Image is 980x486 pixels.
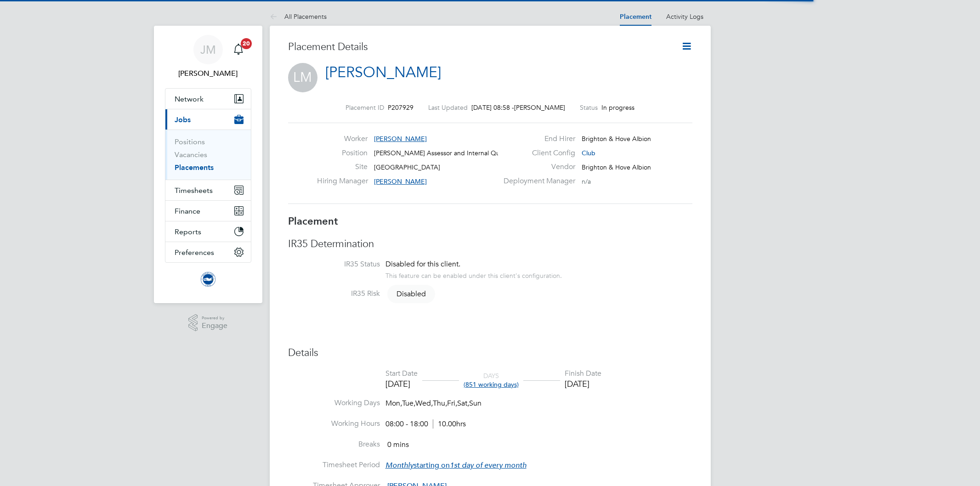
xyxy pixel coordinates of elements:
[346,103,384,112] label: Placement ID
[374,163,440,171] span: [GEOGRAPHIC_DATA]
[447,399,457,408] span: Fri,
[666,12,703,21] a: Activity Logs
[498,148,575,158] label: Client Config
[317,162,368,172] label: Site
[165,201,251,221] button: Finance
[200,44,216,56] span: JM
[165,242,251,262] button: Preferences
[565,369,601,379] div: Finish Date
[385,369,418,379] div: Start Date
[288,398,380,408] label: Working Days
[565,379,601,389] div: [DATE]
[165,35,251,79] a: JM[PERSON_NAME]
[175,207,200,215] span: Finance
[498,134,575,144] label: End Hirer
[387,285,435,303] span: Disabled
[288,440,380,449] label: Breaks
[385,461,414,470] em: Monthly
[175,95,204,103] span: Network
[374,177,427,186] span: [PERSON_NAME]
[288,289,380,299] label: IR35 Risk
[469,399,482,408] span: Sun
[288,63,317,92] span: LM
[385,419,466,429] div: 08:00 - 18:00
[288,40,667,54] h3: Placement Details
[165,89,251,109] button: Network
[229,35,248,64] a: 20
[165,180,251,200] button: Timesheets
[188,314,227,332] a: Powered byEngage
[165,109,251,130] button: Jobs
[582,177,591,186] span: n/a
[580,103,598,112] label: Status
[433,419,466,429] span: 10.00hrs
[175,150,207,159] a: Vacancies
[450,461,527,470] em: 1st day of every month
[202,322,227,330] span: Engage
[433,399,447,408] span: Thu,
[288,460,380,470] label: Timesheet Period
[175,137,205,146] a: Positions
[175,115,191,124] span: Jobs
[175,227,201,236] span: Reports
[415,399,433,408] span: Wed,
[202,314,227,322] span: Powered by
[457,399,469,408] span: Sat,
[582,149,595,157] span: Club
[288,215,338,227] b: Placement
[317,176,368,186] label: Hiring Manager
[175,163,214,172] a: Placements
[514,103,565,112] span: [PERSON_NAME]
[165,272,251,287] a: Go to home page
[385,269,562,280] div: This feature can be enabled under this client's configuration.
[175,186,213,195] span: Timesheets
[317,148,368,158] label: Position
[582,135,651,143] span: Brighton & Hove Albion
[471,103,514,112] span: [DATE] 08:58 -
[459,372,523,388] div: DAYS
[201,272,215,287] img: brightonandhovealbion-logo-retina.png
[317,134,368,144] label: Worker
[270,12,327,21] a: All Placements
[464,380,519,389] span: (851 working days)
[385,260,460,269] span: Disabled for this client.
[241,38,252,49] span: 20
[388,103,414,112] span: P207929
[165,130,251,180] div: Jobs
[325,63,441,81] a: [PERSON_NAME]
[288,419,380,429] label: Working Hours
[498,162,575,172] label: Vendor
[387,440,409,449] span: 0 mins
[154,26,262,303] nav: Main navigation
[385,379,418,389] div: [DATE]
[175,248,214,257] span: Preferences
[288,346,692,360] h3: Details
[165,221,251,242] button: Reports
[374,135,427,143] span: [PERSON_NAME]
[288,260,380,269] label: IR35 Status
[385,399,402,408] span: Mon,
[498,176,575,186] label: Deployment Manager
[385,461,527,470] span: starting on
[402,399,415,408] span: Tue,
[582,163,651,171] span: Brighton & Hove Albion
[165,68,251,79] span: Jo Morris
[620,13,651,21] a: Placement
[288,237,692,251] h3: IR35 Determination
[374,149,527,157] span: [PERSON_NAME] Assessor and Internal Quality As…
[428,103,468,112] label: Last Updated
[601,103,634,112] span: In progress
